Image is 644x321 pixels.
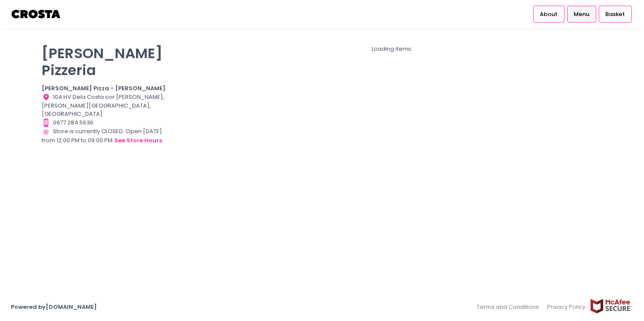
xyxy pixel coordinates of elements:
[42,127,174,145] div: Store is currently CLOSED. Open [DATE] from 12:00 PM to 09:00 PM
[42,93,174,118] div: 104 HV Dela Costa cor [PERSON_NAME], [PERSON_NAME][GEOGRAPHIC_DATA], [GEOGRAPHIC_DATA]
[533,6,564,22] a: About
[605,10,625,19] span: Basket
[42,45,174,79] p: [PERSON_NAME] Pizzeria
[11,7,62,22] img: logo
[11,303,97,311] a: Powered by[DOMAIN_NAME]
[574,10,589,19] span: Menu
[477,298,543,315] a: Terms and Conditions
[540,10,558,19] span: About
[42,118,174,127] div: 0977 284 5636
[567,6,596,22] a: Menu
[42,84,166,92] b: [PERSON_NAME] Pizza - [PERSON_NAME]
[114,136,163,145] button: see store hours
[185,45,602,53] div: Loading items...
[543,298,590,315] a: Privacy Policy
[590,298,633,314] img: mcafee-secure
